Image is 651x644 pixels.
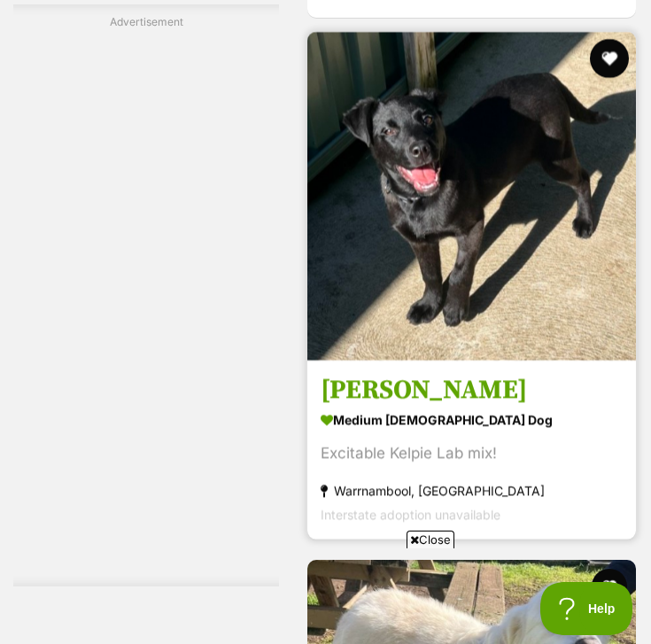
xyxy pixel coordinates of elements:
[321,441,623,465] div: Excitable Kelpie Lab mix!
[407,531,454,548] span: Close
[590,39,629,78] button: favourite
[321,373,623,407] h3: [PERSON_NAME]
[321,507,500,522] span: Interstate adoption unavailable
[307,360,636,539] a: [PERSON_NAME] medium [DEMOGRAPHIC_DATA] Dog Excitable Kelpie Lab mix! Warrnambool, [GEOGRAPHIC_DA...
[4,555,648,635] iframe: Advertisement
[13,4,279,586] div: Advertisement
[75,37,217,569] iframe: Advertisement
[321,407,623,432] strong: medium [DEMOGRAPHIC_DATA] Dog
[321,478,623,502] strong: Warrnambool, [GEOGRAPHIC_DATA]
[307,32,636,361] img: Jesse - Labrador Retriever Dog
[540,582,633,635] iframe: Help Scout Beacon - Open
